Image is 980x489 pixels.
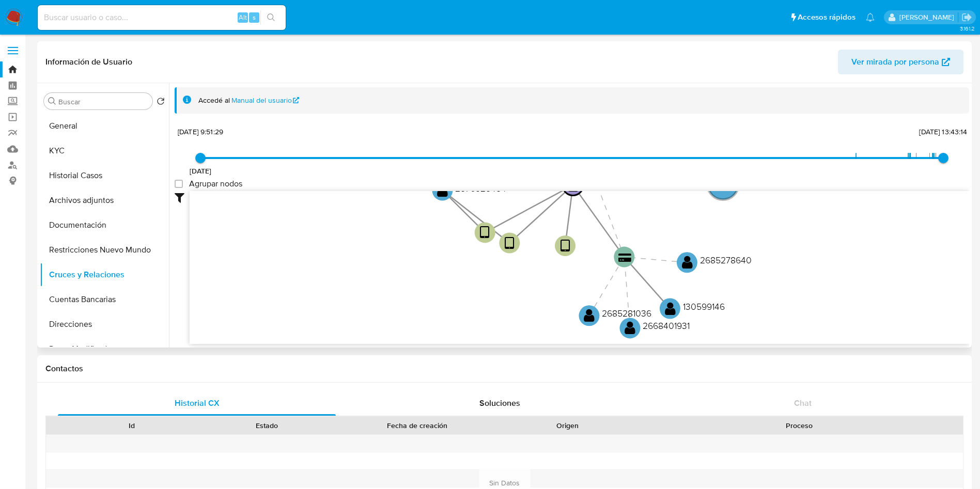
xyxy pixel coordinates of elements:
text:  [437,183,448,198]
text:  [568,178,579,193]
h1: Información de Usuario [45,57,132,67]
span: [DATE] 9:51:29 [178,127,223,137]
div: Estado [207,420,328,431]
button: Restricciones Nuevo Mundo [40,238,169,262]
text: 2685281036 [602,307,651,320]
text:  [625,320,635,335]
text:  [584,308,595,323]
input: Agrupar nodos [175,180,183,188]
text:  [618,253,631,263]
a: Salir [961,12,972,23]
span: Chat [794,397,812,409]
a: Manual del usuario [231,96,300,105]
button: Historial Casos [40,163,169,188]
span: [DATE] [190,166,212,176]
input: Buscar usuario o caso... [38,11,286,24]
button: Archivos adjuntos [40,188,169,213]
button: Volver al orden por defecto [157,97,165,108]
span: Soluciones [479,397,520,409]
text:  [480,225,490,240]
div: Id [71,420,192,431]
span: s [253,12,256,22]
span: Alt [239,12,247,22]
text: 130599146 [683,300,725,313]
button: KYC [40,138,169,163]
text: 2576925454 [455,182,506,195]
a: Notificaciones [866,13,875,22]
div: Origen [507,420,628,431]
button: Cruces y Relaciones [40,262,169,287]
span: Historial CX [175,397,220,409]
button: Cuentas Bancarias [40,287,169,312]
text:  [505,236,515,251]
button: Buscar [48,97,56,105]
span: Agrupar nodos [189,179,242,189]
button: Direcciones [40,312,169,337]
p: damian.rodriguez@mercadolibre.com [899,12,958,22]
div: Proceso [643,420,956,431]
div: Fecha de creación [342,420,493,431]
button: search-icon [260,10,282,25]
h1: Contactos [45,364,963,374]
span: Accesos rápidos [798,12,855,23]
text:  [682,255,693,270]
button: Datos Modificados [40,337,169,361]
input: Buscar [58,97,148,106]
text: 2685278640 [700,254,752,266]
text:  [561,239,570,254]
button: Documentación [40,213,169,238]
button: Ver mirada por persona [838,50,963,74]
text: 2668401931 [643,319,690,332]
span: [DATE] 13:43:14 [919,127,967,137]
button: General [40,114,169,138]
span: Accedé al [198,96,230,105]
text:  [665,301,676,316]
span: Ver mirada por persona [851,50,939,74]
